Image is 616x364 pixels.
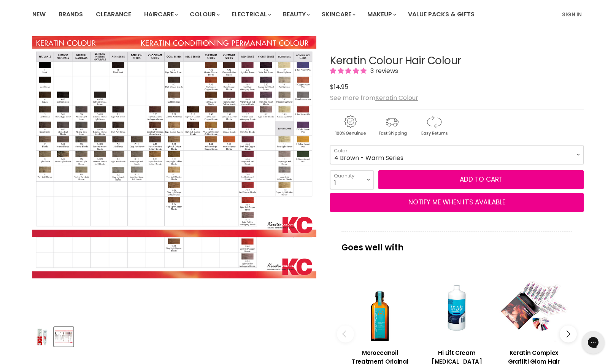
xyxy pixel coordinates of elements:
img: Keratin Colour Hair Colour [55,331,73,343]
h1: Keratin Colour Hair Colour [330,55,584,67]
img: Keratin Colour Hair Colour [33,328,51,346]
iframe: Gorgias live chat messenger [578,328,608,356]
a: Electrical [226,6,276,22]
ul: Main menu [27,3,519,25]
span: See more from [330,93,418,102]
a: New [27,6,51,22]
span: 5.00 stars [330,66,368,75]
button: Add to cart [378,170,584,189]
div: Product thumbnails [31,325,318,347]
img: shipping.gif [372,114,412,137]
button: Keratin Colour Hair Colour [54,327,73,347]
span: 3 reviews [368,66,398,75]
a: Brands [53,6,89,22]
nav: Main [23,3,593,25]
select: Quantity [330,170,374,189]
span: Add to cart [460,175,503,184]
button: Keratin Colour Hair Colour [32,327,52,347]
a: Keratin Colour [375,93,418,102]
span: $14.95 [330,82,348,91]
button: NOTIFY ME WHEN IT'S AVAILABLE [330,193,584,212]
a: Haircare [138,6,183,22]
a: Colour [184,6,224,22]
div: Keratin Colour Hair Colour image. Click or Scroll to Zoom. [32,36,316,320]
img: ScreenShot2021-08-19at9.58.53am_1800x1800.png [32,36,316,237]
a: Beauty [277,6,314,22]
img: genuine.gif [330,114,370,137]
img: returns.gif [414,114,454,137]
a: Value Packs & Gifts [402,6,480,22]
a: Makeup [362,6,401,22]
a: Clearance [90,6,137,22]
a: Skincare [316,6,360,22]
p: Goes well with [341,231,572,256]
a: Sign In [557,6,586,22]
